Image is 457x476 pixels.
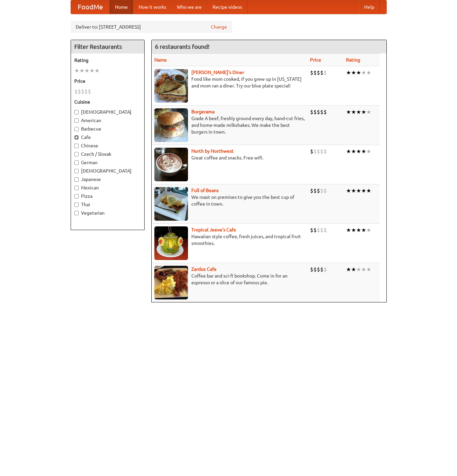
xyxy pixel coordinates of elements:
[71,21,232,33] div: Deliver to: [STREET_ADDRESS]
[366,148,371,155] li: ★
[346,187,351,194] li: ★
[154,69,188,103] img: sallys.jpg
[74,177,79,182] input: Japanese
[351,266,356,273] li: ★
[356,148,361,155] li: ★
[351,226,356,234] li: ★
[154,266,188,299] img: zardoz.jpg
[317,187,320,194] li: $
[313,148,317,155] li: $
[366,69,371,76] li: ★
[191,70,244,75] a: [PERSON_NAME]'s Diner
[74,88,78,95] li: $
[154,233,305,247] p: Hawaiian style coffee, fresh juices, and tropical fruit smoothies.
[310,266,313,273] li: $
[191,148,234,154] a: North by Northwest
[74,194,79,198] input: Pizza
[346,266,351,273] li: ★
[310,57,321,63] a: Price
[74,184,141,191] label: Mexican
[310,226,313,234] li: $
[74,176,141,183] label: Japanese
[154,272,305,286] p: Coffee bar and sci-fi bookshop. Come in for an espresso or a slice of our famous pie.
[356,69,361,76] li: ★
[356,226,361,234] li: ★
[74,135,79,140] input: Cafe
[74,159,141,166] label: German
[310,108,313,116] li: $
[74,125,141,132] label: Barbecue
[133,0,172,14] a: How it works
[84,67,89,74] li: ★
[81,88,84,95] li: $
[74,144,79,148] input: Chinese
[74,203,79,207] input: Thai
[207,0,247,14] a: Recipe videos
[71,40,144,53] h4: Filter Restaurants
[154,57,167,63] a: Name
[356,187,361,194] li: ★
[154,194,305,207] p: We roast on premises to give you the best cup of coffee in town.
[320,148,323,155] li: $
[346,148,351,155] li: ★
[320,108,323,116] li: $
[74,152,79,156] input: Czech / Slovak
[351,108,356,116] li: ★
[320,187,323,194] li: $
[313,108,317,116] li: $
[154,76,305,89] p: Food like mom cooked, if you grew up in [US_STATE] and mom ran a diner. Try our blue plate special!
[317,226,320,234] li: $
[346,226,351,234] li: ★
[154,108,188,142] img: burgerama.jpg
[366,108,371,116] li: ★
[361,69,366,76] li: ★
[320,69,323,76] li: $
[74,67,79,74] li: ★
[191,227,236,232] a: Tropical Jeeve's Cafe
[317,69,320,76] li: $
[313,226,317,234] li: $
[310,69,313,76] li: $
[346,69,351,76] li: ★
[74,160,79,165] input: German
[351,69,356,76] li: ★
[74,211,79,215] input: Vegetarian
[346,57,360,63] a: Rating
[351,187,356,194] li: ★
[74,57,141,64] h5: Rating
[323,69,327,76] li: $
[154,148,188,181] img: north.jpg
[310,187,313,194] li: $
[74,142,141,149] label: Chinese
[361,187,366,194] li: ★
[74,168,141,174] label: [DEMOGRAPHIC_DATA]
[323,187,327,194] li: $
[310,148,313,155] li: $
[84,88,88,95] li: $
[356,108,361,116] li: ★
[154,115,305,135] p: Grade A beef, freshly ground every day, hand-cut fries, and home-made milkshakes. We make the bes...
[191,266,217,272] b: Zardoz Cafe
[74,109,141,115] label: [DEMOGRAPHIC_DATA]
[366,187,371,194] li: ★
[74,99,141,105] h5: Cuisine
[361,108,366,116] li: ★
[317,108,320,116] li: $
[323,266,327,273] li: $
[88,88,91,95] li: $
[323,226,327,234] li: $
[74,201,141,208] label: Thai
[359,0,380,14] a: Help
[74,78,141,84] h5: Price
[74,210,141,216] label: Vegetarian
[323,148,327,155] li: $
[74,169,79,173] input: [DEMOGRAPHIC_DATA]
[74,127,79,131] input: Barbecue
[356,266,361,273] li: ★
[191,188,219,193] b: Full of Beans
[320,266,323,273] li: $
[191,109,215,114] a: Burgerama
[351,148,356,155] li: ★
[74,117,141,124] label: American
